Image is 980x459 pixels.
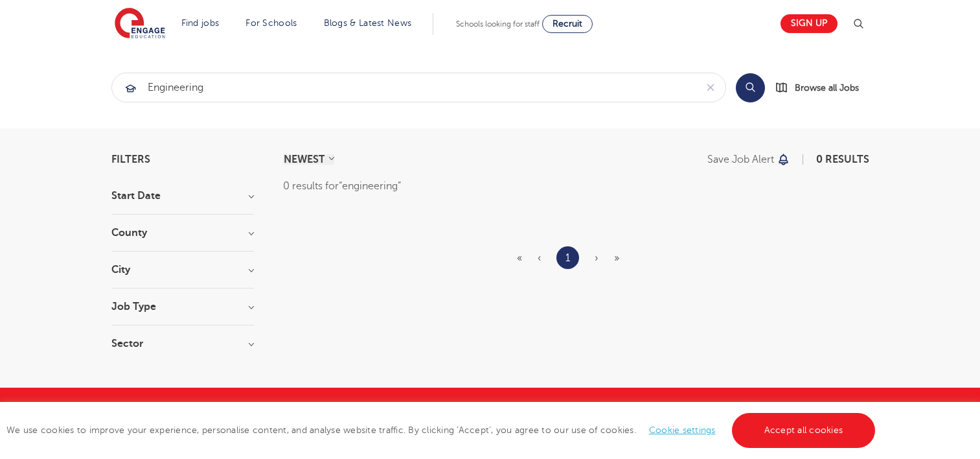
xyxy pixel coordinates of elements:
[111,154,150,165] span: Filters
[538,252,541,264] span: ‹
[781,14,838,33] a: Sign up
[565,250,570,266] a: 1
[111,73,726,102] div: Submit
[111,338,254,349] h3: Sector
[707,154,774,165] p: Save job alert
[339,180,401,192] q: engineering
[517,252,522,264] span: «
[6,425,878,435] span: We use cookies to improve your experience, personalise content, and analyse website traffic. By c...
[649,425,716,435] a: Cookie settings
[111,265,254,275] h3: City
[775,80,869,95] a: Browse all Jobs
[795,80,859,95] span: Browse all Jobs
[816,154,869,165] span: 0 results
[111,191,254,201] h3: Start Date
[732,413,876,448] a: Accept all cookies
[115,8,165,40] img: Engage Education
[245,18,297,28] a: For Schools
[112,73,696,102] input: Submit
[736,73,765,102] button: Search
[181,18,220,28] a: Find jobs
[324,18,412,28] a: Blogs & Latest News
[595,252,598,264] span: ›
[456,19,540,29] span: Schools looking for staff
[696,73,725,102] button: Clear
[111,228,254,238] h3: County
[542,15,593,33] a: Recruit
[553,19,582,29] span: Recruit
[283,178,869,194] div: 0 results for
[707,154,791,165] button: Save job alert
[614,252,619,264] span: »
[111,301,254,312] h3: Job Type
